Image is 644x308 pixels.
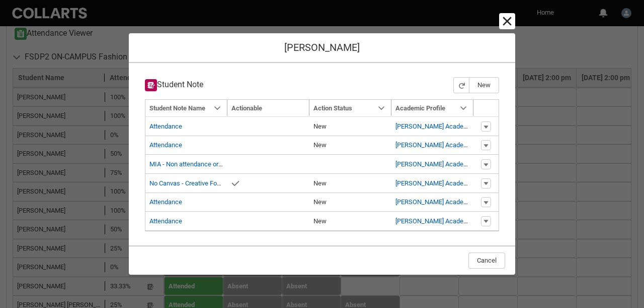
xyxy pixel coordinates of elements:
button: Cancel [468,253,505,269]
lightning-base-formatted-text: New [313,141,327,149]
a: [PERSON_NAME] Academic Profile [395,179,494,187]
lightning-base-formatted-text: New [313,179,327,187]
button: New [469,77,499,93]
lightning-base-formatted-text: New [313,198,327,206]
a: Attendance [149,217,182,225]
lightning-base-formatted-text: New [313,122,327,130]
a: [PERSON_NAME] Academic Profile [395,160,494,168]
button: Cancel and close [501,15,514,28]
a: [PERSON_NAME] Academic Profile [395,217,494,225]
a: [PERSON_NAME] Academic Profile [395,198,494,206]
a: MIA - Non attendance or contact [149,160,242,168]
a: No Canvas - Creative Foundations [149,179,245,187]
a: Attendance [149,122,182,130]
a: [PERSON_NAME] Academic Profile [395,122,494,130]
lightning-base-formatted-text: New [313,217,327,225]
a: Attendance [149,141,182,149]
a: [PERSON_NAME] Academic Profile [395,141,494,149]
button: Refresh [453,77,469,93]
a: Attendance [149,198,182,206]
h3: Student Note [145,79,203,91]
h1: [PERSON_NAME] [137,41,507,54]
